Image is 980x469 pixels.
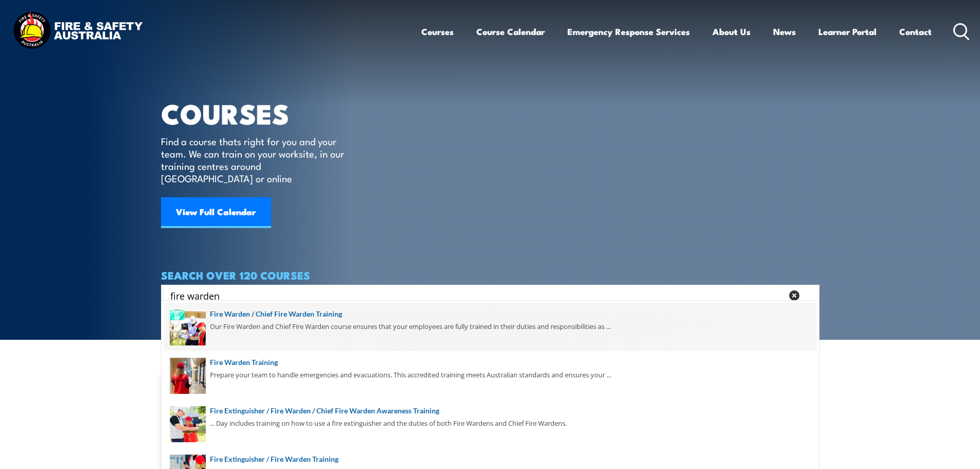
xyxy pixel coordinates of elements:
[161,101,359,125] h1: COURSES
[161,135,349,184] p: Find a course thats right for you and your team. We can train on your worksite, in our training c...
[170,357,811,368] a: Fire Warden Training
[161,197,271,228] a: View Full Calendar
[818,18,877,45] a: Learner Portal
[567,18,690,45] a: Emergency Response Services
[170,454,811,465] a: Fire Extinguisher / Fire Warden Training
[172,288,785,303] form: Search form
[899,18,932,45] a: Contact
[170,308,811,320] a: Fire Warden / Chief Fire Warden Training
[712,18,751,45] a: About Us
[170,405,811,416] a: Fire Extinguisher / Fire Warden / Chief Fire Warden Awareness Training
[170,288,782,303] input: Search input
[161,269,819,281] h4: SEARCH OVER 120 COURSES
[773,18,796,45] a: News
[476,18,545,45] a: Course Calendar
[801,288,816,303] button: Search magnifier button
[421,18,454,45] a: Courses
